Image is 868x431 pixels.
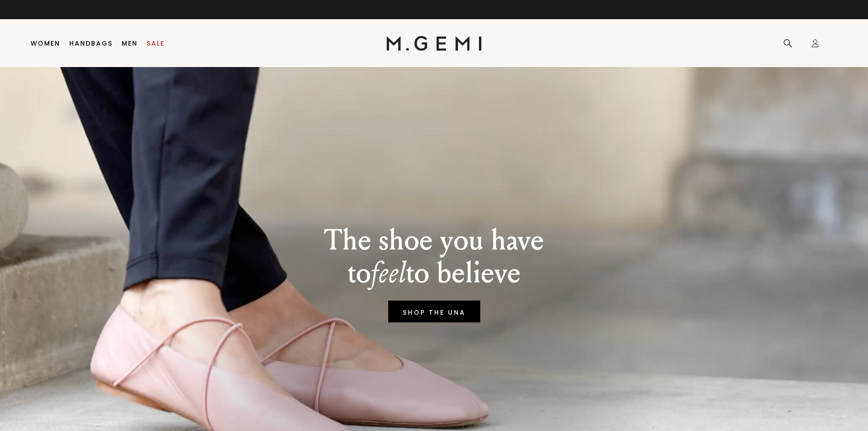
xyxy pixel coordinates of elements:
em: feel [371,255,406,291]
p: The shoe you have [324,224,544,257]
a: Men [122,40,138,47]
a: Sale [147,40,164,47]
a: Women [31,40,60,47]
a: SHOP THE UNA [388,301,480,322]
a: Handbags [69,40,113,47]
img: M.Gemi [386,36,482,51]
p: to to believe [324,257,544,290]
